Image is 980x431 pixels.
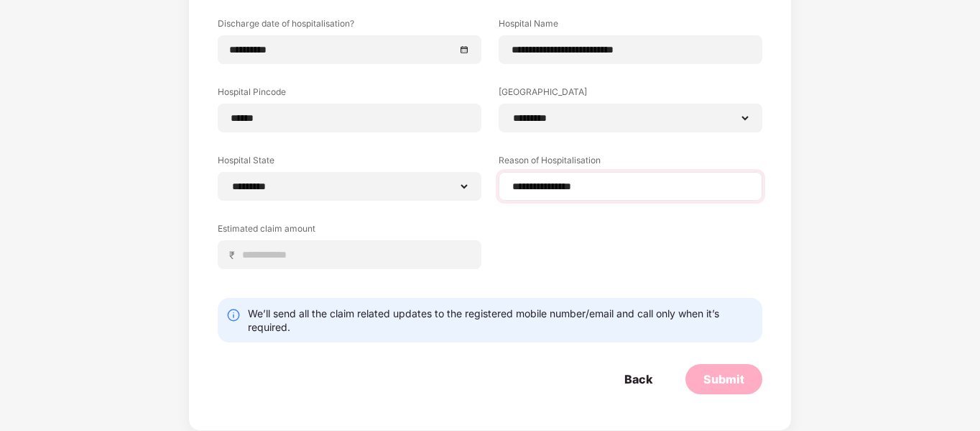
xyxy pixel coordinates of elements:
label: Estimated claim amount [218,222,481,240]
span: ₹ [229,248,241,262]
label: Reason of Hospitalisation [499,154,762,172]
label: Hospital Name [499,17,762,35]
label: Discharge date of hospitalisation? [218,17,481,35]
img: svg+xml;base64,PHN2ZyBpZD0iSW5mby0yMHgyMCIgeG1sbnM9Imh0dHA6Ly93d3cudzMub3JnLzIwMDAvc3ZnIiB3aWR0aD... [226,308,241,322]
label: Hospital Pincode [218,86,481,104]
div: We’ll send all the claim related updates to the registered mobile number/email and call only when... [248,307,754,334]
div: Submit [703,371,744,387]
div: Back [624,371,652,387]
label: [GEOGRAPHIC_DATA] [499,86,762,104]
label: Hospital State [218,154,481,172]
